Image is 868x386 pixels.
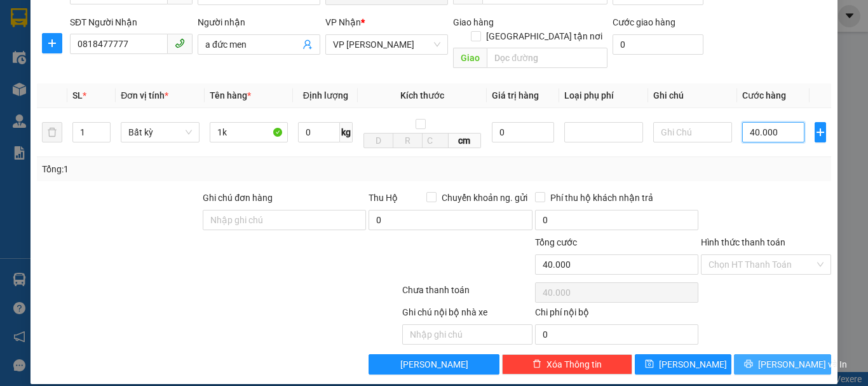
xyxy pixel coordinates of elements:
[545,191,658,205] span: Phí thu hộ khách nhận trả
[369,193,398,203] span: Thu Hộ
[535,237,577,247] span: Tổng cước
[401,283,534,305] div: Chưa thanh toán
[325,17,361,27] span: VP Nhận
[648,83,737,108] th: Ghi chú
[400,90,444,100] span: Kích thước
[613,34,703,55] input: Cước giao hàng
[437,191,532,205] span: Chuyển khoản ng. gửi
[535,305,698,324] div: Chi phí nội bộ
[744,359,753,369] span: printer
[333,35,440,54] span: VP Hà Tĩnh
[393,133,423,148] input: R
[72,90,83,100] span: SL
[613,17,675,27] label: Cước giao hàng
[487,48,607,68] input: Dọc đường
[701,237,785,247] label: Hình thức thanh toán
[42,33,62,53] button: plus
[198,15,320,29] div: Người nhận
[734,354,831,375] button: printer[PERSON_NAME] và In
[302,39,313,50] span: user-add
[42,162,336,176] div: Tổng: 1
[453,48,487,68] span: Giao
[121,90,168,100] span: Đơn vị tính
[492,90,539,100] span: Giá trị hàng
[502,354,632,375] button: deleteXóa Thông tin
[369,354,499,375] button: [PERSON_NAME]
[42,122,62,142] button: delete
[402,305,532,324] div: Ghi chú nội bộ nhà xe
[70,15,193,29] div: SĐT Người Nhận
[546,357,602,371] span: Xóa Thông tin
[645,359,654,369] span: save
[742,90,786,100] span: Cước hàng
[758,357,847,371] span: [PERSON_NAME] và In
[449,133,481,148] span: cm
[653,122,732,142] input: Ghi Chú
[481,29,607,43] span: [GEOGRAPHIC_DATA] tận nơi
[175,38,185,48] span: phone
[453,17,494,27] span: Giao hàng
[402,324,532,345] input: Nhập ghi chú
[43,38,62,48] span: plus
[559,83,648,108] th: Loại phụ phí
[203,210,366,230] input: Ghi chú đơn hàng
[363,133,393,148] input: D
[128,123,192,142] span: Bất kỳ
[203,193,273,203] label: Ghi chú đơn hàng
[210,90,251,100] span: Tên hàng
[340,122,353,142] span: kg
[492,122,554,142] input: 0
[210,122,288,142] input: VD: Bàn, Ghế
[532,359,541,369] span: delete
[422,133,449,148] input: C
[815,127,825,137] span: plus
[659,357,727,371] span: [PERSON_NAME]
[400,357,468,371] span: [PERSON_NAME]
[303,90,348,100] span: Định lượng
[635,354,732,375] button: save[PERSON_NAME]
[815,122,826,142] button: plus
